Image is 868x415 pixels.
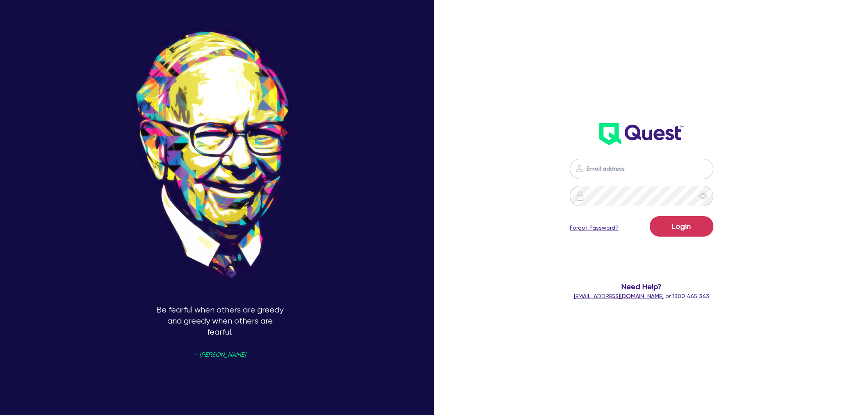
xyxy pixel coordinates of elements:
img: icon-password [575,191,585,201]
span: or 1300 465 363 [574,293,709,299]
a: [EMAIL_ADDRESS][DOMAIN_NAME] [574,293,664,299]
input: Email address [570,159,713,179]
span: Need Help? [523,281,759,292]
img: icon-password [575,164,585,173]
img: wH2k97JdezQIQAAAABJRU5ErkJggg== [599,123,683,145]
span: - [PERSON_NAME] [194,352,246,358]
span: eye [699,192,707,200]
button: Login [650,216,713,237]
a: Forgot Password? [570,223,619,232]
